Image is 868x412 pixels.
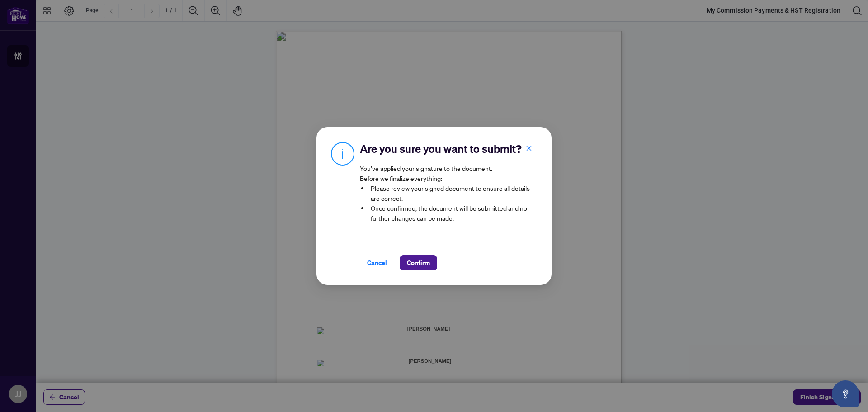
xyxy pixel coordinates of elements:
span: Cancel [367,256,387,270]
span: close [526,145,532,152]
button: Confirm [400,255,437,270]
span: Confirm [407,256,430,270]
h2: Are you sure you want to submit? [360,142,537,156]
button: Open asap [832,380,859,407]
article: You’ve applied your signature to the document. Before we finalize everything: [360,163,537,229]
img: Info Icon [331,142,354,166]
li: Once confirmed, the document will be submitted and no further changes can be made. [369,203,537,223]
li: Please review your signed document to ensure all details are correct. [369,183,537,203]
button: Cancel [360,255,394,270]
